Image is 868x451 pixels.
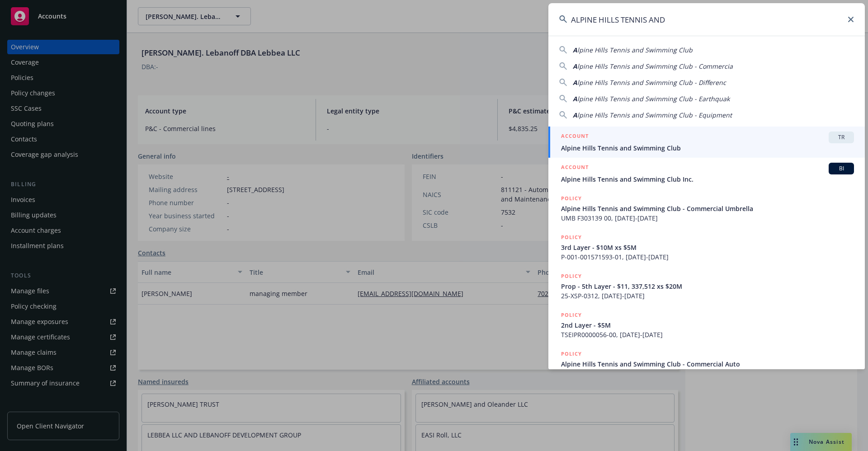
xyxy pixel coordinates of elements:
[548,228,865,267] a: POLICY3rd Layer - $10M xs $5MP-001-001571593-01, [DATE]-[DATE]
[548,3,865,36] input: Search...
[561,272,582,281] h5: POLICY
[561,174,854,184] span: Alpine Hills Tennis and Swimming Club Inc.
[577,46,693,54] span: lpine Hills Tennis and Swimming Club
[577,78,726,87] span: lpine Hills Tennis and Swimming Club - Differenc
[573,78,577,87] span: A
[548,267,865,305] a: POLICYProp - 5th Layer - $11, 337,512 xs $20M25-XSP-0312, [DATE]-[DATE]
[548,344,865,383] a: POLICYAlpine Hills Tennis and Swimming Club - Commercial AutoCAP F303138 00, [DATE]-[DATE]
[548,127,865,158] a: ACCOUNTTRAlpine Hills Tennis and Swimming Club
[832,164,850,173] span: BI
[832,133,850,141] span: TR
[561,349,582,358] h5: POLICY
[573,46,577,54] span: A
[561,282,854,291] span: Prop - 5th Layer - $11, 337,512 xs $20M
[548,305,865,344] a: POLICY2nd Layer - $5MTSEIPR0000056-00, [DATE]-[DATE]
[561,291,854,301] span: 25-XSP-0312, [DATE]-[DATE]
[561,132,589,142] h5: ACCOUNT
[561,359,854,369] span: Alpine Hills Tennis and Swimming Club - Commercial Auto
[573,94,577,103] span: A
[561,163,589,174] h5: ACCOUNT
[561,320,854,330] span: 2nd Layer - $5M
[561,310,582,319] h5: POLICY
[561,243,854,252] span: 3rd Layer - $10M xs $5M
[548,189,865,228] a: POLICYAlpine Hills Tennis and Swimming Club - Commercial UmbrellaUMB F303139 00, [DATE]-[DATE]
[573,111,577,119] span: A
[561,143,854,153] span: Alpine Hills Tennis and Swimming Club
[577,62,733,70] span: lpine Hills Tennis and Swimming Club - Commercia
[577,94,730,103] span: lpine Hills Tennis and Swimming Club - Earthquak
[548,158,865,189] a: ACCOUNTBIAlpine Hills Tennis and Swimming Club Inc.
[561,252,854,262] span: P-001-001571593-01, [DATE]-[DATE]
[561,233,582,242] h5: POLICY
[561,213,854,223] span: UMB F303139 00, [DATE]-[DATE]
[561,330,854,339] span: TSEIPR0000056-00, [DATE]-[DATE]
[561,204,854,213] span: Alpine Hills Tennis and Swimming Club - Commercial Umbrella
[561,194,582,203] h5: POLICY
[577,111,732,119] span: lpine Hills Tennis and Swimming Club - Equipment
[573,62,577,70] span: A
[561,369,854,378] span: CAP F303138 00, [DATE]-[DATE]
